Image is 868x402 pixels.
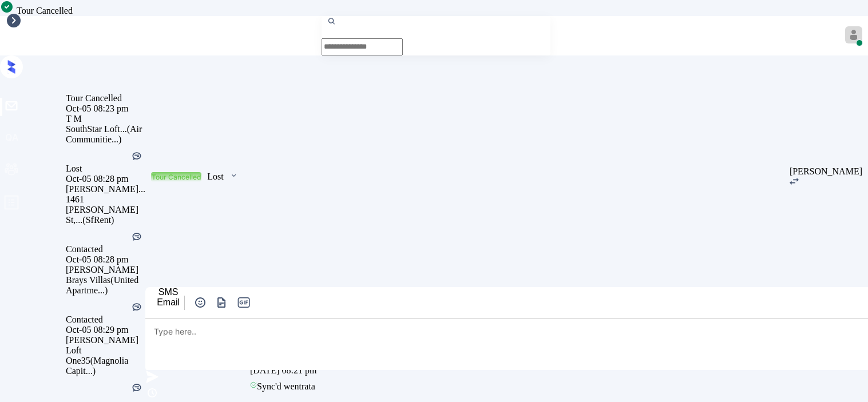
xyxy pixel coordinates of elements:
img: Kelsey was silent [131,301,142,313]
div: T M [66,114,145,124]
div: Inbox [6,31,27,41]
div: SMS [157,287,180,297]
img: icon-zuma [327,16,336,26]
img: avatar [845,26,862,43]
div: [PERSON_NAME] [790,166,862,177]
div: [PERSON_NAME] [66,265,145,275]
img: icon-zuma [790,178,799,185]
div: Tour Cancelled [66,93,145,104]
div: Oct-05 08:28 pm [66,254,145,265]
img: icon-zuma [193,296,207,309]
div: Lost [66,164,145,174]
div: Tour Cancelled [152,173,201,181]
div: Lost [207,172,223,182]
div: Kelsey was silent [131,301,142,315]
div: Contacted [66,315,145,325]
div: 1461 [PERSON_NAME] St,... (SfRent) [66,194,145,225]
img: icon-zuma [229,170,238,181]
img: Kelsey was silent [131,150,142,162]
img: Kelsey was silent [131,231,142,242]
img: icon-zuma [215,296,229,309]
div: SouthStar Loft... (Air Communitie...) [66,124,145,145]
div: [PERSON_NAME]... [66,184,145,194]
div: Brays Villas (United Apartme...) [66,275,145,296]
div: Loft One35 (Magnolia Capit...) [66,345,145,376]
img: icon-zuma [145,386,159,400]
img: icon-zuma [145,370,159,384]
div: Oct-05 08:28 pm [66,174,145,184]
div: Kelsey was silent [131,382,142,395]
div: [PERSON_NAME] [66,335,145,345]
div: Kelsey was silent [131,150,142,164]
div: Kelsey was silent [131,231,142,244]
div: Contacted [66,244,145,254]
div: Oct-05 08:23 pm [66,104,145,114]
span: profile [3,194,19,214]
div: Oct-05 08:29 pm [66,325,145,335]
img: Kelsey was silent [131,382,142,393]
div: Email [157,297,180,308]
